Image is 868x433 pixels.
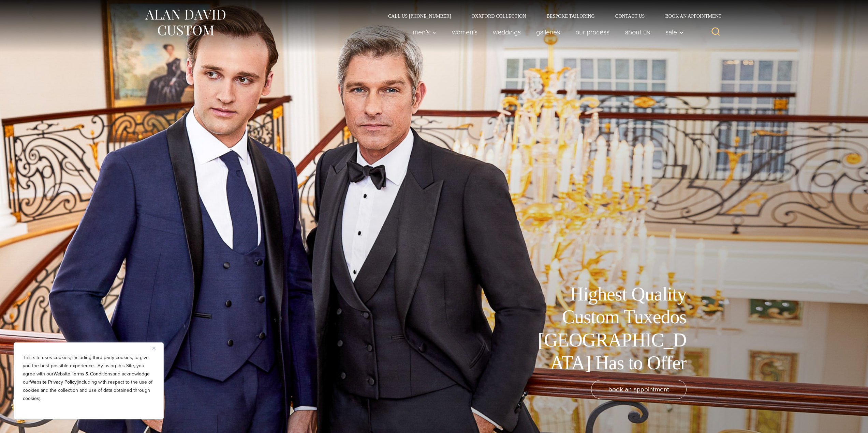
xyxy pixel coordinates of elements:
p: This site uses cookies, including third party cookies, to give you the best possible experience. ... [23,354,155,403]
a: Book an Appointment [655,14,724,18]
span: Sale [665,29,684,35]
a: Call Us [PHONE_NUMBER] [378,14,461,18]
a: Bespoke Tailoring [536,14,605,18]
a: Contact Us [605,14,655,18]
a: About Us [617,25,658,39]
a: Oxxford Collection [461,14,536,18]
a: Galleries [528,25,568,39]
a: book an appointment [591,380,687,399]
img: Close [152,347,156,350]
a: Our Process [568,25,617,39]
button: Close [152,344,161,352]
iframe: Opens a widget where you can chat to one of our agents [825,413,861,430]
nav: Secondary Navigation [378,14,724,18]
nav: Primary Navigation [405,25,687,39]
span: book an appointment [608,384,669,394]
a: Women’s [444,25,485,39]
a: Website Privacy Policy [30,378,77,386]
a: weddings [485,25,528,39]
h1: Highest Quality Custom Tuxedos [GEOGRAPHIC_DATA] Has to Offer [533,283,687,374]
img: Alan David Custom [144,7,226,38]
a: Website Terms & Conditions [54,370,113,377]
button: View Search Form [708,24,724,40]
span: Men’s [413,29,437,35]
